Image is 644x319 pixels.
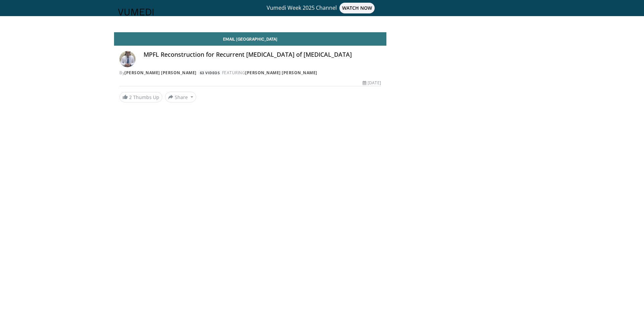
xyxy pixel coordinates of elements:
[245,70,317,76] a: [PERSON_NAME] [PERSON_NAME]
[119,51,136,67] img: Avatar
[144,51,381,58] h4: MPFL Reconstruction for Recurrent [MEDICAL_DATA] of [MEDICAL_DATA]
[129,94,132,100] span: 2
[363,80,381,86] div: [DATE]
[118,9,154,15] img: VuMedi Logo
[114,32,386,46] a: Email [GEOGRAPHIC_DATA]
[119,70,381,76] div: By FEATURING
[124,70,197,76] a: [PERSON_NAME] [PERSON_NAME]
[119,92,162,102] a: 2 Thumbs Up
[198,70,222,76] a: 63 Videos
[165,92,196,102] button: Share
